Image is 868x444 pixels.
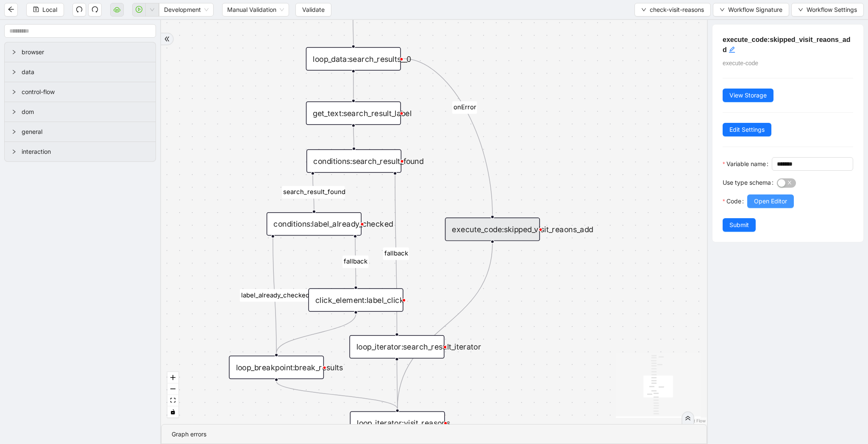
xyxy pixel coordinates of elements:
g: Edge from mark_elements:search_results to loop_data:search_results__0 [353,19,353,45]
span: Development [164,3,209,16]
span: control-flow [22,87,149,97]
button: play-circle [132,3,146,17]
div: execute_code:skipped_visit_reaons_add [445,218,540,241]
span: Manual Validation [227,3,284,16]
div: Graph errors [172,430,696,439]
span: down [798,7,803,12]
span: Local [42,5,57,14]
span: data [22,67,149,77]
div: get_text:search_result_label [306,101,401,125]
span: down [720,7,725,12]
span: browser [22,47,149,57]
div: data [5,62,156,82]
span: Edit Settings [729,125,765,134]
div: dom [5,102,156,122]
span: right [11,149,17,154]
h5: execute_code:skipped_visit_reaons_add [723,35,853,55]
g: Edge from conditions:search_result_found to loop_iterator:search_result_iterator [383,175,409,333]
span: Validate [302,5,325,14]
span: Open Editor [754,197,787,206]
span: arrow-left [8,6,14,13]
span: Workflow Settings [807,5,857,14]
span: double-right [164,36,170,42]
span: down [150,7,155,12]
span: Variable name [726,159,766,169]
div: loop_iterator:visit_reasons [350,411,445,435]
span: edit [729,46,735,53]
span: right [11,89,17,94]
div: click to edit id [729,45,735,55]
span: general [22,127,149,136]
button: cloud-server [110,3,124,17]
span: right [11,69,17,75]
div: general [5,122,156,142]
div: loop_data:search_results__0 [306,47,401,70]
button: fit view [167,395,178,406]
g: Edge from conditions:label_already_checked to click_element:label_click [342,238,368,286]
span: undo [76,6,83,13]
div: browser [5,42,156,62]
div: interaction [5,142,156,161]
span: Submit [729,220,749,230]
div: conditions:search_result_found [306,149,401,172]
button: arrow-left [4,3,18,17]
g: Edge from conditions:search_result_found to conditions:label_already_checked [282,175,345,210]
div: loop_iterator:search_result_iterator [349,335,444,358]
span: Code [726,197,741,206]
button: downWorkflow Signature [713,3,789,17]
div: click_element:label_click [308,288,403,311]
span: interaction [22,147,149,156]
button: redo [88,3,102,17]
button: Edit Settings [723,123,771,136]
span: right [11,129,17,134]
button: Submit [723,218,756,232]
div: conditions:label_already_checked [267,212,362,236]
button: Open Editor [747,194,794,208]
span: redo [92,6,98,13]
button: down [145,3,159,17]
span: dom [22,107,149,117]
button: downcheck-visit-reasons [634,3,711,17]
button: toggle interactivity [167,406,178,418]
span: check-visit-reasons [650,5,704,14]
g: Edge from execute_code:skipped_visit_reaons_add to loop_iterator:visit_reasons [398,243,492,409]
button: undo [72,3,86,17]
span: right [11,109,17,114]
g: Edge from loop_breakpoint:break_results to loop_iterator:visit_reasons [276,381,398,409]
span: save [33,6,39,12]
span: execute-code [723,60,758,67]
a: React Flow attribution [684,418,706,423]
span: right [11,50,17,55]
button: downWorkflow Settings [791,3,864,17]
button: zoom out [167,383,178,395]
span: View Storage [729,91,767,100]
span: Workflow Signature [728,5,782,14]
button: zoom in [167,372,178,383]
button: saveLocal [26,3,64,17]
div: control-flow [5,82,156,102]
button: View Storage [723,89,773,102]
span: down [641,7,646,12]
span: play-circle [136,6,142,13]
span: double-right [685,415,691,421]
g: Edge from conditions:label_already_checked to loop_breakpoint:break_results [240,238,309,353]
span: cloud-server [114,6,120,13]
span: Use type schema [723,178,771,187]
div: loop_breakpoint:break_results [229,355,324,379]
button: Validate [295,3,331,17]
g: Edge from click_element:label_click to loop_breakpoint:break_results [276,314,356,353]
